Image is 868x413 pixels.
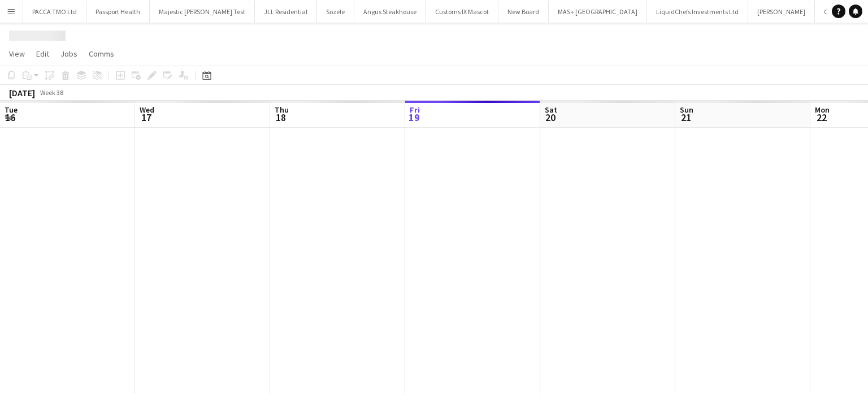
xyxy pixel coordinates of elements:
span: Comms [89,49,114,59]
button: JLL Residential [255,1,317,23]
a: Edit [32,46,54,61]
span: Jobs [60,49,77,59]
span: Week 38 [37,88,66,97]
a: Jobs [56,46,82,61]
span: Thu [275,105,289,115]
span: 22 [813,111,830,124]
span: 21 [678,111,693,124]
span: Fri [410,105,420,115]
button: Passport Health [86,1,150,23]
span: Edit [36,49,49,59]
button: Angus Steakhouse [354,1,426,23]
span: 19 [408,111,420,124]
div: [DATE] [9,87,35,98]
span: 17 [138,111,154,124]
button: Majestic [PERSON_NAME] Test [150,1,255,23]
span: Mon [815,105,830,115]
span: Wed [140,105,154,115]
button: Sozele [317,1,354,23]
button: LiquidChefs Investments Ltd [647,1,748,23]
button: MAS+ [GEOGRAPHIC_DATA] [549,1,647,23]
span: 16 [3,111,18,124]
span: Sat [545,105,557,115]
span: 18 [273,111,289,124]
a: View [5,46,29,61]
button: New Board [498,1,549,23]
button: PACCA TMO Ltd [23,1,86,23]
a: Comms [84,46,119,61]
button: Customs IX Mascot [426,1,498,23]
span: View [9,49,25,59]
span: 20 [543,111,557,124]
span: Sun [680,105,693,115]
button: [PERSON_NAME] [748,1,815,23]
span: Tue [5,105,18,115]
